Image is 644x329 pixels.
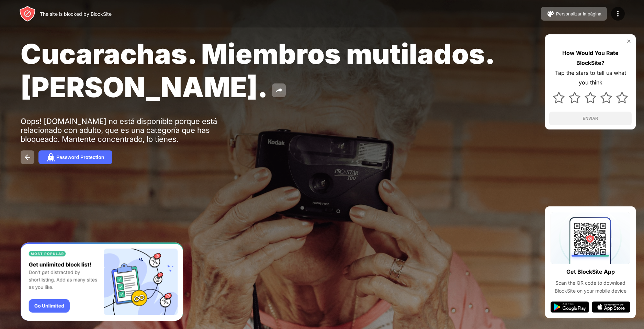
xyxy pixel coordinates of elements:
img: qrcode.svg [551,212,630,264]
img: star.svg [585,92,596,103]
div: The site is blocked by BlockSite [40,11,112,17]
div: Get BlockSite App [566,267,615,277]
img: star.svg [553,92,565,103]
iframe: Banner [21,242,183,321]
span: Cucarachas. Miembros mutilados. [PERSON_NAME]. [21,37,494,104]
div: Scan the QR code to download BlockSite on your mobile device [551,279,630,295]
button: Password Protection [38,150,112,164]
img: password.svg [47,153,55,161]
img: star.svg [616,92,628,103]
img: rate-us-close.svg [626,38,632,44]
img: star.svg [569,92,580,103]
button: Personalizar la página [541,7,607,21]
div: Oops! [DOMAIN_NAME] no está disponible porque está relacionado con adulto, que es una categoría q... [21,117,233,144]
img: menu-icon.svg [614,10,622,18]
img: header-logo.svg [19,5,36,22]
img: star.svg [600,92,612,103]
img: app-store.svg [592,302,630,313]
div: Tap the stars to tell us what you think [549,68,632,88]
img: share.svg [275,86,283,94]
div: Personalizar la página [556,11,601,16]
img: back.svg [23,153,32,161]
button: ENVIAR [549,112,632,125]
div: How Would You Rate BlockSite? [549,48,632,68]
div: Password Protection [56,155,104,160]
img: pallet.svg [546,10,555,18]
img: google-play.svg [551,302,589,313]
